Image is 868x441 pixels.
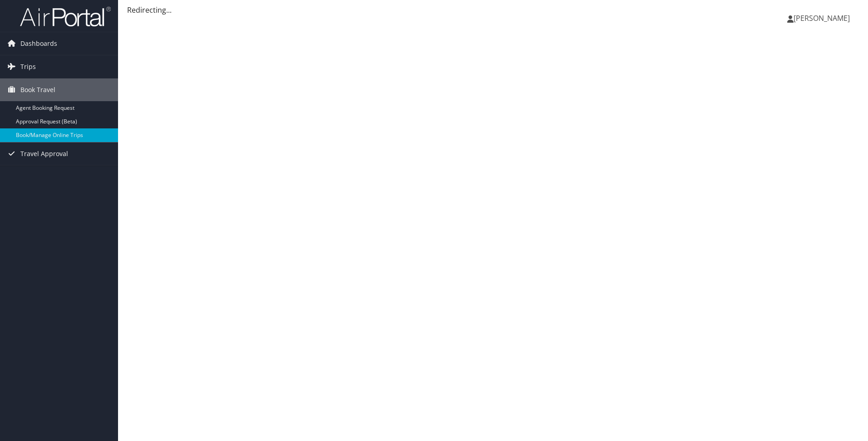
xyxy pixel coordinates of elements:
[127,5,859,15] div: Redirecting...
[787,5,859,32] a: [PERSON_NAME]
[20,142,68,165] span: Travel Approval
[20,6,111,27] img: airportal-logo.png
[20,55,36,78] span: Trips
[20,78,55,101] span: Book Travel
[20,32,57,55] span: Dashboards
[794,13,850,23] span: [PERSON_NAME]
